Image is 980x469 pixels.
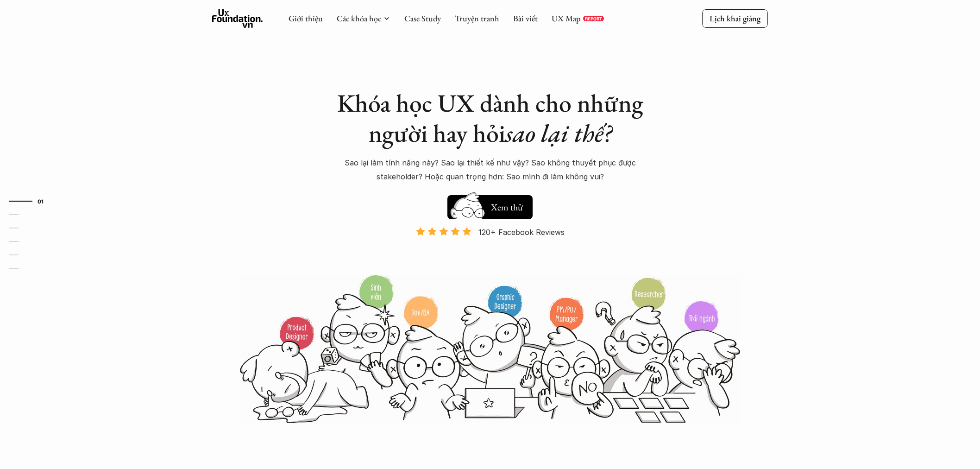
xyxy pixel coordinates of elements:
[38,197,44,204] strong: 01
[328,88,652,148] h1: Khóa học UX dành cho những người hay hỏi
[478,225,565,239] p: 120+ Facebook Reviews
[505,117,612,149] em: sao lại thế?
[491,201,523,214] h5: Xem thử
[9,196,53,207] a: 01
[447,190,533,219] a: Xem thử
[408,227,572,273] a: 120+ Facebook Reviews
[337,13,381,24] a: Các khóa học
[328,156,652,184] p: Sao lại làm tính năng này? Sao lại thiết kế như vậy? Sao không thuyết phục được stakeholder? Hoặc...
[702,9,768,27] a: Lịch khai giảng
[552,13,581,24] a: UX Map
[404,13,441,24] a: Case Study
[455,13,499,24] a: Truyện tranh
[585,16,602,21] p: REPORT
[289,13,323,24] a: Giới thiệu
[710,13,760,24] p: Lịch khai giảng
[513,13,538,24] a: Bài viết
[583,16,604,21] a: REPORT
